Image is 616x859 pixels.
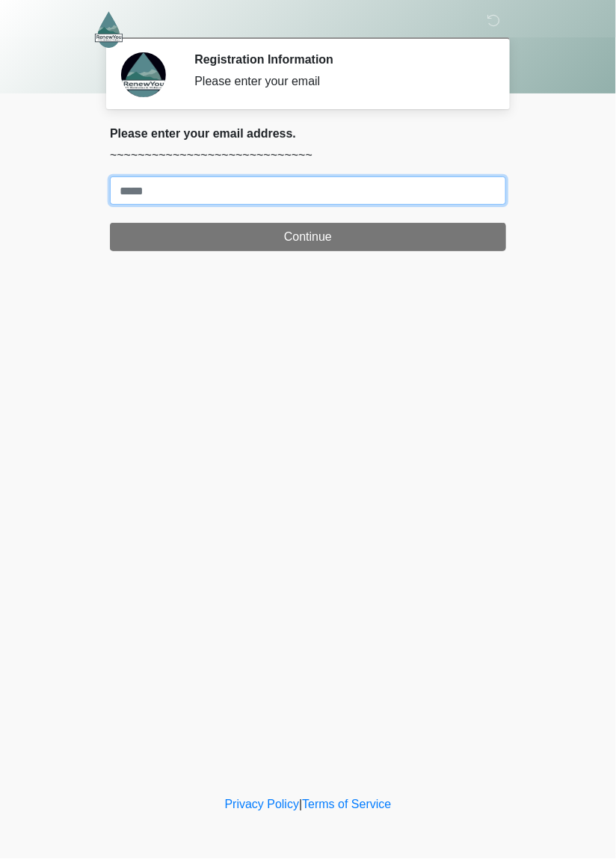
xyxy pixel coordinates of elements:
button: Continue [110,223,506,251]
a: Privacy Policy [225,798,300,811]
img: RenewYou IV Hydration and Wellness Logo [95,11,123,48]
h2: Please enter your email address. [110,126,506,141]
a: | [299,798,302,811]
img: Agent Avatar [121,52,166,97]
a: Terms of Service [302,798,391,811]
h2: Registration Information [194,52,484,67]
div: Please enter your email [194,73,484,90]
p: ~~~~~~~~~~~~~~~~~~~~~~~~~~~~~ [110,147,506,164]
